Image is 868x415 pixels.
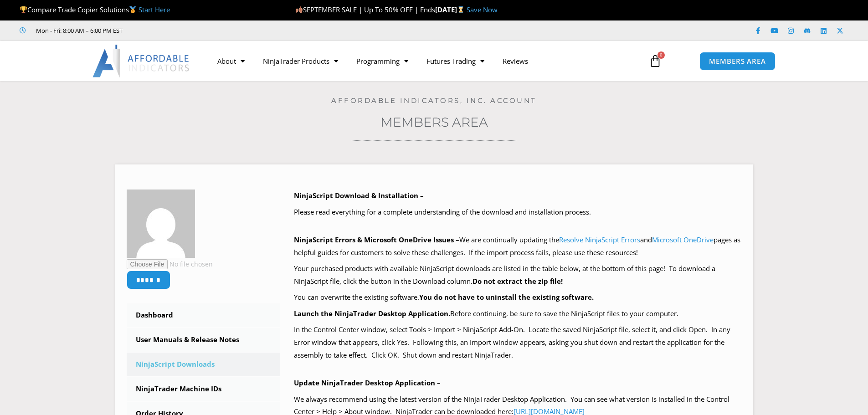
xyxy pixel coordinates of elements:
a: Dashboard [127,303,281,327]
span: SEPTEMBER SALE | Up To 50% OFF | Ends [295,5,435,14]
nav: Menu [208,51,638,72]
p: You can overwrite the existing software. [294,291,742,304]
p: We are continually updating the and pages as helpful guides for customers to solve these challeng... [294,234,742,259]
img: 9b1f5fe0b9cfc699a0cb3ee65d96f17d4773541739bf551508fcd47b539dd305 [127,190,195,258]
a: About [208,51,254,72]
a: Microsoft OneDrive [652,235,714,244]
b: Update NinjaTrader Desktop Application – [294,378,441,387]
a: Programming [347,51,417,72]
span: 0 [657,51,665,59]
a: Resolve NinjaScript Errors [559,235,640,244]
img: LogoAI | Affordable Indicators – NinjaTrader [92,45,190,77]
span: MEMBERS AREA [709,58,766,65]
a: MEMBERS AREA [699,52,776,71]
img: ⌛ [457,6,464,13]
a: Save Now [467,5,498,14]
a: NinjaTrader Machine IDs [127,377,281,401]
img: 🏆 [20,6,27,13]
a: 0 [635,48,675,74]
iframe: Customer reviews powered by Trustpilot [135,26,272,35]
a: Futures Trading [417,51,493,72]
span: Compare Trade Copier Solutions [20,5,170,14]
b: NinjaScript Download & Installation – [294,191,424,200]
p: In the Control Center window, select Tools > Import > NinjaScript Add-On. Locate the saved NinjaS... [294,323,742,362]
p: Your purchased products with available NinjaScript downloads are listed in the table below, at th... [294,262,742,288]
a: Members Area [380,114,488,130]
p: Before continuing, be sure to save the NinjaScript files to your computer. [294,307,742,320]
img: 🥇 [129,6,136,13]
span: Mon - Fri: 8:00 AM – 6:00 PM EST [34,25,123,36]
b: Launch the NinjaTrader Desktop Application. [294,309,450,318]
a: NinjaTrader Products [254,51,347,72]
a: NinjaScript Downloads [127,353,281,376]
a: Affordable Indicators, Inc. Account [331,96,537,105]
b: Do not extract the zip file! [473,277,563,286]
b: NinjaScript Errors & Microsoft OneDrive Issues – [294,235,459,244]
b: You do not have to uninstall the existing software. [419,292,594,302]
p: Please read everything for a complete understanding of the download and installation process. [294,206,742,219]
a: Start Here [139,5,170,14]
img: 🍂 [296,6,303,13]
a: User Manuals & Release Notes [127,328,281,352]
a: Reviews [493,51,537,72]
strong: [DATE] [435,5,467,14]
